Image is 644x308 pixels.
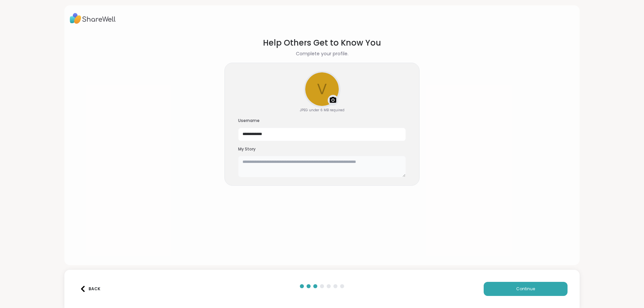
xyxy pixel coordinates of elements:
div: JPEG under 6 MB required [300,108,344,113]
h3: Username [238,118,406,124]
h2: Complete your profile. [296,50,348,57]
div: Back [80,286,100,292]
span: Continue [516,286,535,292]
h1: Help Others Get to Know You [263,37,381,49]
h3: My Story [238,146,406,152]
button: Back [76,282,103,296]
button: Continue [484,282,568,296]
img: ShareWell Logo [70,11,116,26]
